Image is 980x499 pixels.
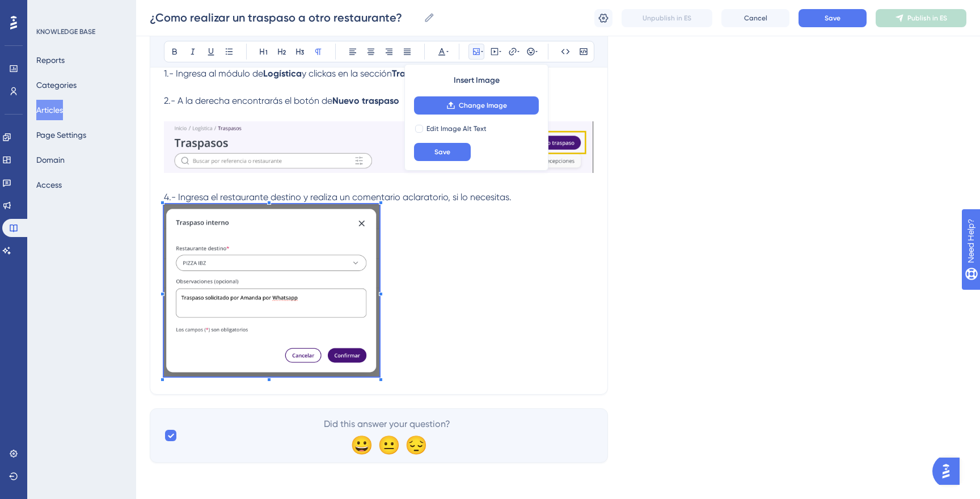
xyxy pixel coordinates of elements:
div: 😀 [350,435,369,454]
span: Insert Image [454,74,500,87]
button: Reports [36,50,65,70]
span: Edit Image Alt Text [426,124,487,133]
strong: Nuevo traspaso [332,95,399,106]
button: Change Image [414,96,539,115]
strong: Logística [263,68,302,79]
div: 😐 [378,435,396,454]
button: Save [414,143,471,161]
button: Domain [36,150,65,170]
span: Save [434,147,450,157]
button: Page Settings [36,125,86,145]
span: 1.- Ingresa al módulo de [164,68,263,79]
span: Publish in ES [907,14,947,23]
button: Cancel [721,9,789,27]
div: 😔 [405,435,423,454]
span: 4.- Ingresa el restaurante destino y realiza un comentario aclaratorio, si lo necesitas. [164,192,512,202]
span: Change Image [459,101,507,110]
button: Save [799,9,867,27]
button: Unpublish in ES [622,9,712,27]
div: KNOWLEDGE BASE [36,27,95,36]
span: Cancel [744,14,767,23]
span: y clickas en la sección [302,68,392,79]
span: Save [825,14,840,23]
input: Article Name [150,10,419,26]
button: Access [36,175,62,195]
iframe: UserGuiding AI Assistant Launcher [932,454,966,488]
strong: Traspasos [392,68,434,79]
span: Need Help? [27,3,71,16]
button: Categories [36,75,77,95]
span: Unpublish in ES [643,14,691,23]
button: Articles [36,100,63,120]
span: 2.- A la derecha encontrarás el botón de [164,95,332,106]
button: Publish in ES [876,9,966,27]
span: Did this answer your question? [324,417,450,431]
